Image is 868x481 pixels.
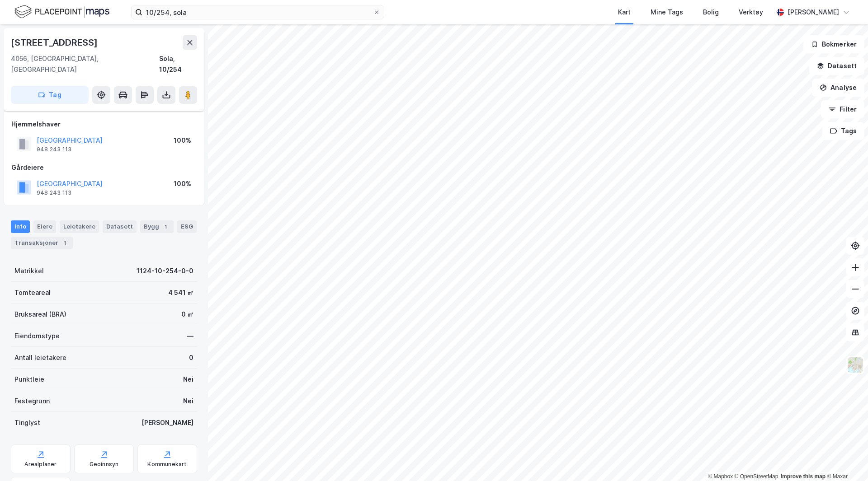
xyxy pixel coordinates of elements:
[812,79,864,97] button: Analyse
[11,53,159,75] div: 4056, [GEOGRAPHIC_DATA], [GEOGRAPHIC_DATA]
[183,396,193,406] div: Nei
[11,119,197,130] div: Hjemmelshaver
[60,238,69,248] div: 1
[90,461,119,468] div: Geoinnsyn
[809,57,864,75] button: Datasett
[142,5,373,19] input: Søk på adresse, matrikkel, gårdeiere, leietakere eller personer
[187,331,193,341] div: —
[14,417,40,428] div: Tinglyst
[823,438,868,481] iframe: Chat Widget
[822,122,864,140] button: Tags
[11,35,99,50] div: [STREET_ADDRESS]
[735,473,778,480] a: OpenStreetMap
[174,135,191,146] div: 100%
[803,35,864,53] button: Bokmerker
[159,53,197,75] div: Sola, 10/254
[37,189,71,196] div: 948 243 113
[823,438,868,481] div: Kontrollprogram for chat
[11,220,30,233] div: Info
[14,396,50,406] div: Festegrunn
[174,178,191,189] div: 100%
[739,7,763,18] div: Verktøy
[147,461,187,468] div: Kommunekart
[651,7,683,18] div: Mine Tags
[177,220,197,233] div: ESG
[103,220,137,233] div: Datasett
[14,352,66,363] div: Antall leietakere
[37,146,71,153] div: 948 243 113
[788,7,839,18] div: [PERSON_NAME]
[183,374,193,385] div: Nei
[33,220,56,233] div: Eiere
[14,331,60,341] div: Eiendomstype
[11,162,197,173] div: Gårdeiere
[11,86,89,104] button: Tag
[14,4,109,20] img: logo.f888ab2527a4732fd821a326f86c7f29.svg
[14,287,51,298] div: Tomteareal
[181,309,193,320] div: 0 ㎡
[168,287,193,298] div: 4 541 ㎡
[781,473,826,480] a: Improve this map
[161,222,170,231] div: 1
[11,237,73,249] div: Transaksjoner
[14,374,44,385] div: Punktleie
[618,7,631,18] div: Kart
[821,100,864,118] button: Filter
[14,309,66,320] div: Bruksareal (BRA)
[140,220,174,233] div: Bygg
[14,266,44,276] div: Matrikkel
[189,352,193,363] div: 0
[60,220,99,233] div: Leietakere
[703,7,719,18] div: Bolig
[847,356,864,374] img: Z
[142,417,193,428] div: [PERSON_NAME]
[24,461,57,468] div: Arealplaner
[708,473,733,480] a: Mapbox
[137,266,193,276] div: 1124-10-254-0-0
